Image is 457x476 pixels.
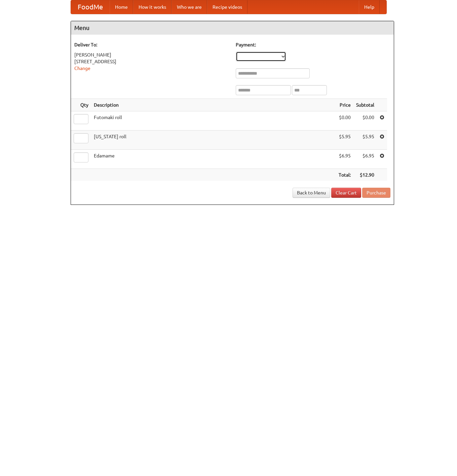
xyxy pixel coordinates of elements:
h4: Menu [71,21,394,35]
td: $6.95 [336,150,353,169]
a: FoodMe [71,0,110,14]
a: Clear Cart [331,188,361,198]
td: $0.00 [336,111,353,131]
a: How it works [133,0,172,14]
th: $12.90 [353,169,377,181]
a: Who we are [172,0,207,14]
a: Change [74,66,90,71]
td: $0.00 [353,111,377,131]
div: [PERSON_NAME] [74,51,229,58]
button: Purchase [362,188,390,198]
a: Back to Menu [293,188,330,198]
td: $6.95 [353,150,377,169]
td: [US_STATE] roll [91,131,336,150]
h5: Deliver To: [74,41,229,48]
h5: Payment: [236,41,390,48]
td: $5.95 [336,131,353,150]
td: Futomaki roll [91,111,336,131]
th: Description [91,99,336,111]
th: Price [336,99,353,111]
a: Home [110,0,133,14]
th: Qty [71,99,91,111]
td: $5.95 [353,131,377,150]
a: Recipe videos [207,0,247,14]
div: [STREET_ADDRESS] [74,58,229,65]
th: Total: [336,169,353,181]
a: Help [359,0,380,14]
th: Subtotal [353,99,377,111]
td: Edamame [91,150,336,169]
